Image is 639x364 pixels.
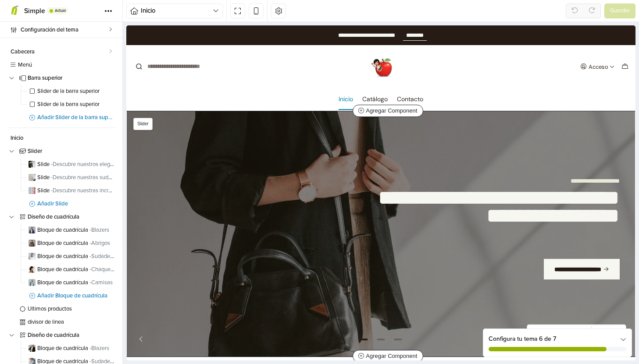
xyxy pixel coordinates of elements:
[51,187,147,194] span: - Descubre nuestras increíbles bufandas
[26,263,115,276] a: Bloque de cuadrícula -Chaquetas
[89,279,113,286] span: - Camisas
[0,86,509,331] div: 1 / 3
[28,332,115,338] span: Diseño de cuadrícula
[28,148,115,154] span: Slider
[29,253,36,260] img: 32
[244,30,266,52] img: Teachers Lounge Shop
[51,174,181,181] span: - Descubre nuestras sudaderas premium para hombre
[89,240,110,247] span: - Abrigos
[418,300,433,315] a: Duplicar
[26,158,115,171] a: Slide -Descubre nuestros elegantes blazers para mujer
[17,289,115,302] a: Añadir Bloque de cuadrícula
[403,300,418,315] a: Editar
[51,161,170,168] span: - Descubre nuestros elegantes blazers para mujer
[232,327,291,334] span: Agregar Component
[26,250,115,263] a: Bloque de cuadrícula -Sudaderas con capucha
[37,267,115,272] span: Bloque de cuadrícula
[17,197,115,210] a: Añadir Slide
[29,226,36,233] img: 32
[11,309,24,319] button: Previous slide
[126,4,223,18] button: Inicio
[452,35,490,47] button: Acceso
[271,63,297,85] a: Contacto
[448,300,463,315] a: Borrar
[433,300,448,315] a: Ocultar
[226,79,297,92] button: Agregar Component
[37,162,115,167] span: Slide
[29,266,36,273] img: 32
[24,7,45,15] span: Simple
[232,82,291,88] span: Agregar Component
[28,319,115,325] span: divisor de linea
[250,309,260,319] span: Go to slide 2
[28,306,115,312] span: Últimos productos
[37,115,115,120] span: Añadir Slider de la barra superior
[7,145,115,158] a: Slider
[37,175,115,180] span: Slide
[7,45,115,58] a: Cabecera
[29,345,36,352] img: 32
[26,85,115,98] a: Slider de la barra superior
[489,334,626,343] div: Configura tu tema 6 de 7
[89,253,150,260] span: - Sudaderas con capucha
[37,102,115,107] span: Slider de la barra superior
[26,98,115,111] a: Slider de la barra superior
[7,315,115,329] a: divisor de linea
[604,4,635,18] button: Guardar
[212,63,227,85] a: Inicio
[26,171,115,184] a: Slide -Descubre nuestras sudaderas premium para hombre
[21,24,109,36] span: Configuración del tema
[7,210,115,223] a: Diseño de cuadrícula
[7,302,115,315] a: Últimos productos
[29,174,36,181] img: 32
[28,214,115,220] span: Diseño de cuadrícula
[37,346,115,351] span: Bloque de cuadrícula
[28,75,115,81] span: Barra superior
[7,92,26,105] span: Slider
[7,58,115,71] a: Menú
[37,88,115,94] span: Slider de la barra superior
[37,254,115,259] span: Bloque de cuadrícula
[17,111,115,124] a: Añadir Slider de la barra superior
[267,309,277,319] span: Go to slide 3
[11,49,109,55] span: Cabecera
[483,329,632,357] div: Configura tu tema 6 de 7
[89,345,109,352] span: - Blazers
[37,293,115,299] span: Añadir Bloque de cuadrícula
[493,35,504,47] button: Carro
[37,280,115,286] span: Bloque de cuadrícula
[7,71,115,85] a: Barra superior
[11,135,115,141] span: Inicio
[26,237,115,250] a: Bloque de cuadrícula -Abrigos
[37,227,115,233] span: Bloque de cuadrícula
[29,161,36,168] img: 32
[462,39,482,44] div: Acceso
[26,342,115,355] a: Bloque de cuadrícula -Blazers
[5,32,20,50] button: Submit
[482,300,497,315] a: Mover hacia abajo
[26,223,115,237] a: Bloque de cuadrícula -Blazers
[29,187,36,194] img: 32
[89,266,118,273] span: - Chaquetas
[37,201,115,207] span: Añadir Slide
[37,240,115,246] span: Bloque de cuadrícula
[37,188,115,194] span: Slide
[610,7,630,15] span: Guardar
[18,62,115,68] span: Menú
[55,9,66,13] span: Actual
[141,6,213,16] span: Inicio
[29,279,36,286] img: 32
[232,309,243,319] span: Go to slide 1
[226,325,297,337] button: Agregar Component
[89,226,109,233] span: - Blazers
[26,184,115,197] a: Slide -Descubre nuestras increíbles bufandas
[29,240,36,247] img: 32
[7,329,115,342] a: Diseño de cuadrícula
[236,63,261,85] a: Catálogo
[26,276,115,289] a: Bloque de cuadrícula -Camisas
